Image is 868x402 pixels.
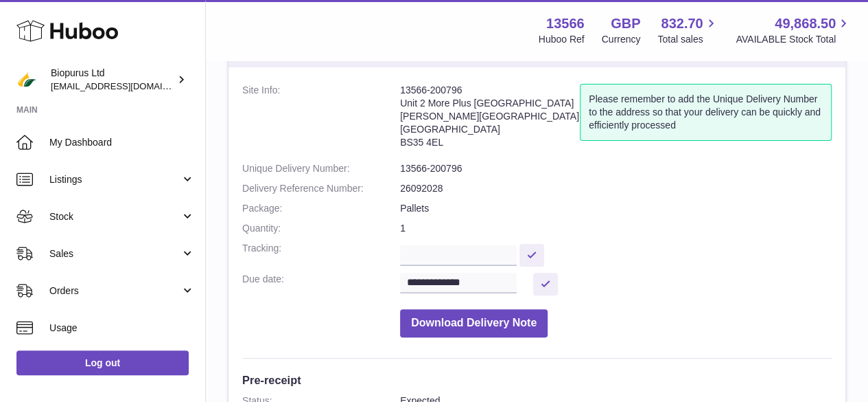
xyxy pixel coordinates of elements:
span: Usage [49,322,195,335]
a: 49,868.50 AVAILABLE Stock Total [736,14,852,46]
div: Please remember to add the Unique Delivery Number to the address so that your delivery can be qui... [580,84,832,141]
h3: Pre-receipt [242,372,832,388]
span: My Dashboard [49,136,195,149]
div: Huboo Ref [539,33,585,46]
a: Log out [16,350,189,375]
dd: 26092028 [400,182,832,195]
span: 832.70 [661,14,703,33]
dt: Unique Delivery Number: [242,162,400,175]
dt: Site Info: [242,84,400,155]
strong: 13566 [546,14,585,33]
dt: Tracking: [242,242,400,266]
dd: 13566-200796 [400,162,832,175]
span: AVAILABLE Stock Total [736,33,852,46]
span: Listings [49,173,180,186]
span: Stock [49,210,180,223]
button: Download Delivery Note [400,309,548,337]
div: Biopurus Ltd [51,67,174,93]
span: 49,868.50 [775,14,836,33]
address: 13566-200796 Unit 2 More Plus [GEOGRAPHIC_DATA] [PERSON_NAME][GEOGRAPHIC_DATA] [GEOGRAPHIC_DATA] ... [400,84,580,155]
span: [EMAIL_ADDRESS][DOMAIN_NAME] [51,80,202,91]
span: Total sales [657,33,718,46]
a: 832.70 Total sales [657,14,718,46]
span: Sales [49,247,180,260]
div: Currency [602,33,641,46]
dt: Due date: [242,273,400,295]
img: internalAdmin-13566@internal.huboo.com [16,69,37,90]
dd: Pallets [400,202,832,215]
dd: 1 [400,222,832,235]
dt: Delivery Reference Number: [242,182,400,195]
dt: Package: [242,202,400,215]
dt: Quantity: [242,222,400,235]
span: Orders [49,284,180,298]
strong: GBP [611,14,640,33]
